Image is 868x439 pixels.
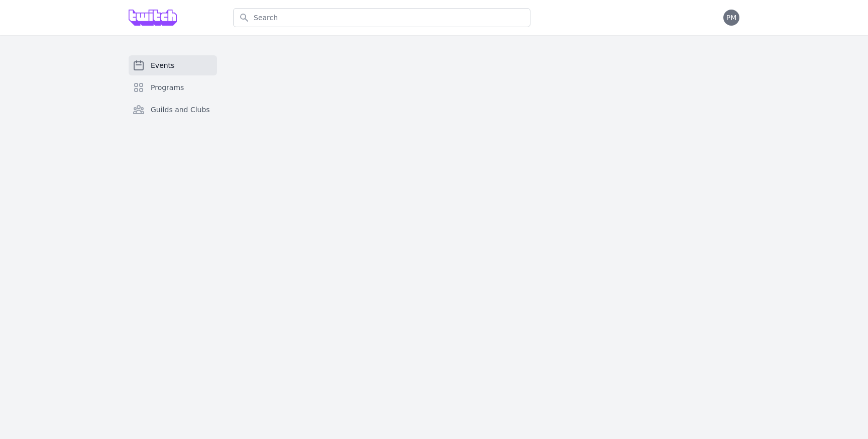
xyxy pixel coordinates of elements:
[151,60,174,70] span: Events
[129,100,217,120] a: Guilds and Clubs
[151,82,184,93] span: Programs
[129,10,177,26] img: Grove
[129,55,217,75] a: Events
[233,8,530,27] input: Search
[723,10,739,26] button: PM
[726,14,737,21] span: PM
[129,77,217,98] a: Programs
[151,105,210,115] span: Guilds and Clubs
[129,55,217,136] nav: Sidebar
